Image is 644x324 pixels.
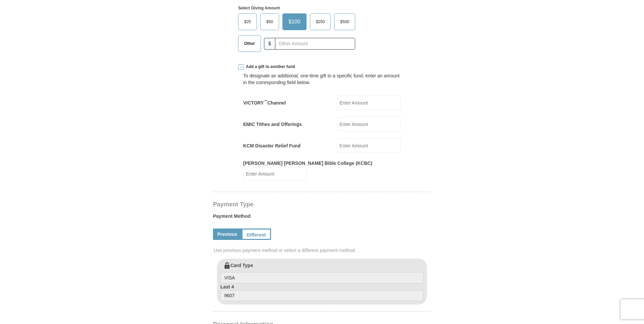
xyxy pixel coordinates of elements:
[337,138,401,153] input: Enter Amount
[313,17,328,27] span: $250
[337,17,353,27] span: $500
[241,39,258,49] span: Other
[220,283,424,302] label: Last 4
[213,213,431,223] label: Payment Method
[243,100,286,106] label: VICTORY Channel
[337,95,401,110] input: Enter Amount
[241,17,254,27] span: $25
[243,167,307,181] input: Enter Amount
[243,121,302,128] label: EMIC Tithes and Offerings
[220,262,424,283] label: Card Type
[264,38,275,50] span: $
[244,64,295,70] span: Add a gift to another fund
[241,229,271,240] a: Different
[264,99,267,103] sup: ™
[275,38,355,50] input: Other Amount
[243,142,301,149] label: KCM Disaster Relief Fund
[337,117,401,131] input: Enter Amount
[263,17,276,27] span: $50
[220,290,424,302] input: Last 4
[213,202,431,207] h4: Payment Type
[285,17,304,27] span: $100
[220,272,424,283] input: Card Type
[213,229,241,240] a: Previous
[214,247,432,254] span: Use previous payment method or select a different payment method.
[243,160,372,167] label: [PERSON_NAME] [PERSON_NAME] Bible College (KCBC)
[243,72,401,86] div: To designate an additional, one-time gift to a specific fund, enter an amount in the correspondin...
[238,6,280,10] strong: Select Giving Amount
